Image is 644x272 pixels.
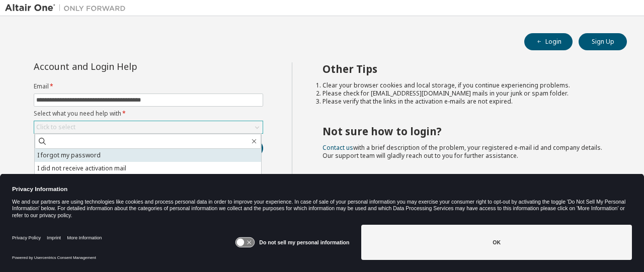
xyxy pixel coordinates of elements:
div: Account and Login Help [34,62,217,70]
li: Please check for [EMAIL_ADDRESS][DOMAIN_NAME] mails in your junk or spam folder. [323,89,609,98]
li: Please verify that the links in the activation e-mails are not expired. [323,98,609,106]
a: Contact us [323,143,353,152]
li: Clear your browser cookies and local storage, if you continue experiencing problems. [323,81,609,89]
button: Sign Up [579,33,627,50]
h2: Other Tips [323,62,609,75]
h2: Not sure how to login? [323,125,609,138]
span: with a brief description of the problem, your registered e-mail id and company details. Our suppo... [323,143,602,160]
label: Email [34,82,263,90]
img: Altair One [5,3,131,13]
div: Click to select [36,123,75,131]
label: Select what you need help with [34,110,263,118]
div: Click to select [34,121,263,133]
button: Login [524,33,573,50]
li: I forgot my password [35,149,261,162]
